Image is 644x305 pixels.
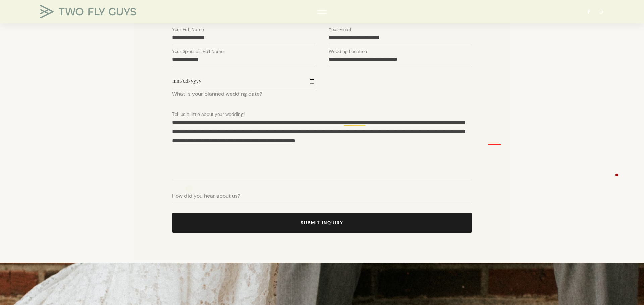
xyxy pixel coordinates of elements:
[172,186,472,202] input: How did you hear about us?
[329,47,367,55] span: Wedding Location
[172,110,245,118] span: Tell us a little about your wedding!
[172,25,204,33] span: Your Full Name
[329,51,472,67] input: Wedding Location
[329,25,351,33] span: Your Email
[301,220,343,226] span: Submit Inquiry
[172,113,472,180] textarea: Tell us a little about your wedding!
[172,72,315,89] input: What is your planned wedding date?
[40,5,136,18] img: TWO FLY GUYS MEDIA
[172,213,472,233] button: Submit Inquiry
[329,29,472,45] input: Your Email
[172,29,315,45] input: Your Full Name
[172,89,262,99] span: What is your planned wedding date?
[172,191,240,201] span: How did you hear about us?
[172,51,315,67] input: Your Spouse's Full Name
[172,47,223,55] span: Your Spouse's Full Name
[40,5,141,18] a: TWO FLY GUYS MEDIA TWO FLY GUYS MEDIA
